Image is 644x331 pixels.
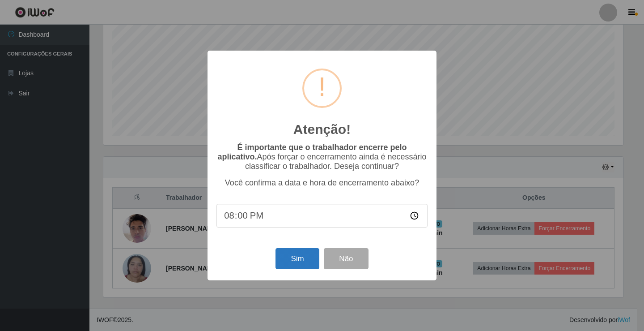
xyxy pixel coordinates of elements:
h2: Atenção! [293,121,351,138]
p: Após forçar o encerramento ainda é necessário classificar o trabalhador. Deseja continuar? [216,143,428,171]
button: Sim [275,248,319,269]
b: É importante que o trabalhador encerre pelo aplicativo. [217,143,407,161]
button: Não [324,248,368,269]
p: Você confirma a data e hora de encerramento abaixo? [216,178,428,188]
